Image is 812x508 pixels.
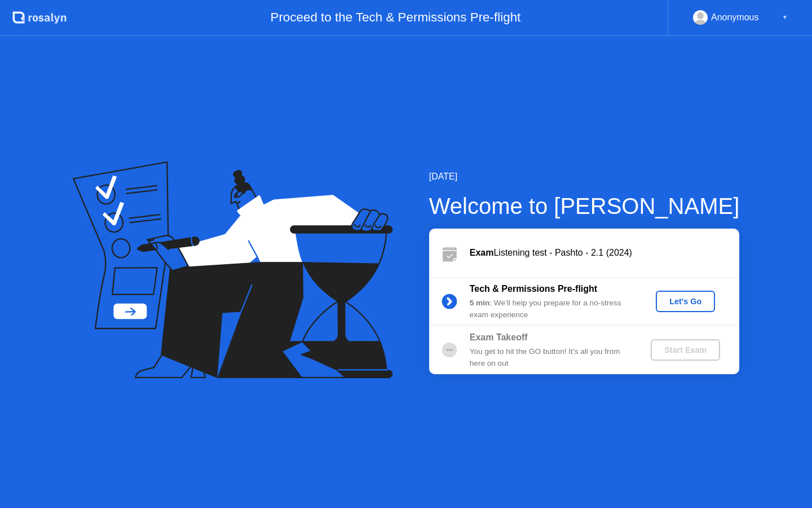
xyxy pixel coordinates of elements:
div: Let's Go [660,297,710,306]
b: Exam [470,248,494,257]
button: Start Exam [651,339,720,361]
b: Exam Takeoff [470,332,528,342]
b: Tech & Permissions Pre-flight [470,284,597,294]
b: 5 min [470,299,490,307]
button: Let's Go [656,291,715,312]
div: [DATE] [429,170,740,183]
div: Start Exam [655,345,716,354]
div: Listening test - Pashto - 2.1 (2024) [470,246,739,260]
div: : We’ll help you prepare for a no-stress exam experience [470,297,632,321]
div: ▼ [782,10,788,25]
div: Welcome to [PERSON_NAME] [429,189,740,223]
div: You get to hit the GO button! It’s all you from here on out [470,346,632,369]
div: Anonymous [711,10,759,25]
